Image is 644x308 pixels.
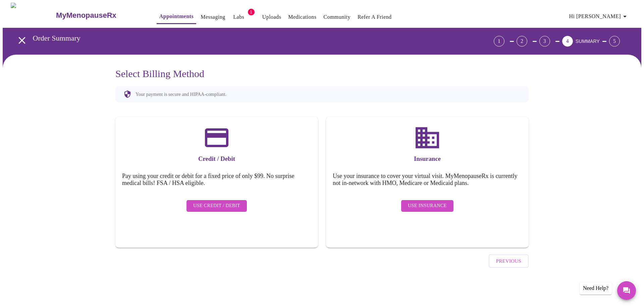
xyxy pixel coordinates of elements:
a: Appointments [159,12,194,21]
img: MyMenopauseRx Logo [11,3,55,28]
h3: Select Billing Method [115,68,529,79]
h3: Order Summary [33,34,457,43]
div: 4 [562,36,573,47]
button: Uploads [260,10,284,24]
a: Labs [233,12,244,22]
span: Hi [PERSON_NAME] [569,12,629,21]
button: Labs [228,10,250,24]
h3: MyMenopauseRx [56,11,116,20]
a: Community [323,12,351,22]
a: Messaging [201,12,225,22]
a: Uploads [262,12,281,22]
a: Medications [288,12,316,22]
button: Medications [285,10,319,24]
button: Previous [489,254,529,268]
h3: Insurance [333,155,522,163]
h5: Use your insurance to cover your virtual visit. MyMenopauseRx is currently not in-network with HM... [333,173,522,187]
h3: Credit / Debit [122,155,311,163]
span: Previous [496,257,521,265]
span: Use Credit / Debit [193,202,240,210]
button: Use Credit / Debit [186,200,247,212]
p: Your payment is secure and HIPAA-compliant. [136,91,226,97]
span: Use Insurance [408,202,446,210]
span: SUMMARY [576,39,600,44]
a: Refer a Friend [358,12,392,22]
h5: Pay using your credit or debit for a fixed price of only $99. No surprise medical bills! FSA / HS... [122,173,311,187]
button: Hi [PERSON_NAME] [567,10,632,23]
button: open drawer [12,30,32,50]
div: 3 [539,36,550,47]
button: Messaging [198,10,228,24]
a: MyMenopauseRx [55,4,143,27]
div: Need Help? [580,282,612,295]
span: 1 [248,9,255,15]
button: Appointments [157,10,196,24]
div: 2 [517,36,527,47]
div: 1 [494,36,504,47]
button: Refer a Friend [355,10,394,24]
div: 5 [609,36,620,47]
button: Community [321,10,353,24]
button: Messages [617,281,636,300]
button: Use Insurance [401,200,453,212]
